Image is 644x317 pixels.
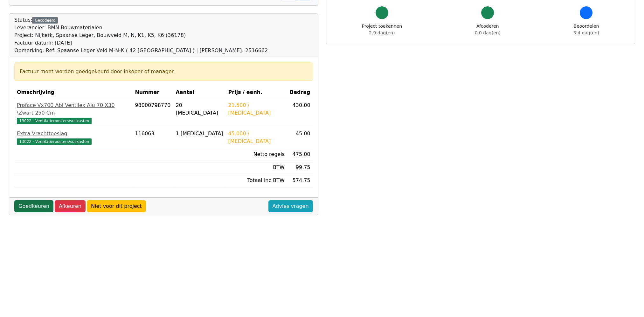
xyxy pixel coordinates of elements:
td: 45.00 [287,127,313,148]
a: Goedkeuren [14,200,53,212]
td: BTW [226,161,287,174]
span: 2.9 dag(en) [369,30,395,35]
td: 116063 [132,127,173,148]
span: 3.4 dag(en) [573,30,599,35]
div: 21.500 / [MEDICAL_DATA] [228,102,285,117]
div: Extra Vrachttoeslag [17,130,130,137]
a: Proface Vx700 Abl Ventilex Alu 70 X30 \Zwart 250 Cm13022 - Ventilatieroosters/suskasten [17,102,130,124]
div: 45.000 / [MEDICAL_DATA] [228,130,285,145]
div: Project toekennen [362,23,402,36]
div: Status: [14,16,268,54]
div: Factuur moet worden goedgekeurd door inkoper of manager. [20,68,308,75]
td: Netto regels [226,148,287,161]
div: 1 [MEDICAL_DATA] [176,130,223,137]
div: Project: Nijkerk, Spaanse Leger, Bouwveld M, N, K1, K5, K6 (36178) [14,32,268,39]
td: 574.75 [287,174,313,187]
th: Aantal [173,86,225,99]
td: 99.75 [287,161,313,174]
div: Factuur datum: [DATE] [14,39,268,47]
a: Niet voor dit project [87,200,146,212]
td: 430.00 [287,99,313,127]
td: Totaal inc BTW [226,174,287,187]
a: Afkeuren [55,200,86,212]
span: 0.0 dag(en) [475,30,501,35]
div: 20 [MEDICAL_DATA] [176,102,223,117]
div: Beoordelen [573,23,599,36]
td: 475.00 [287,148,313,161]
th: Nummer [132,86,173,99]
th: Prijs / eenh. [226,86,287,99]
div: Leverancier: BMN Bouwmaterialen [14,24,268,32]
td: 98000798770 [132,99,173,127]
div: Afcoderen [475,23,501,36]
th: Bedrag [287,86,313,99]
span: 13022 - Ventilatieroosters/suskasten [17,138,92,145]
a: Advies vragen [268,200,313,212]
th: Omschrijving [14,86,132,99]
a: Extra Vrachttoeslag13022 - Ventilatieroosters/suskasten [17,130,130,145]
span: 13022 - Ventilatieroosters/suskasten [17,118,92,124]
div: Gecodeerd [32,17,58,24]
div: Proface Vx700 Abl Ventilex Alu 70 X30 \Zwart 250 Cm [17,102,130,117]
div: Opmerking: Ref: Spaanse Leger Veld M-N-K ( 42 [GEOGRAPHIC_DATA] ) | [PERSON_NAME]: 2516662 [14,47,268,54]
